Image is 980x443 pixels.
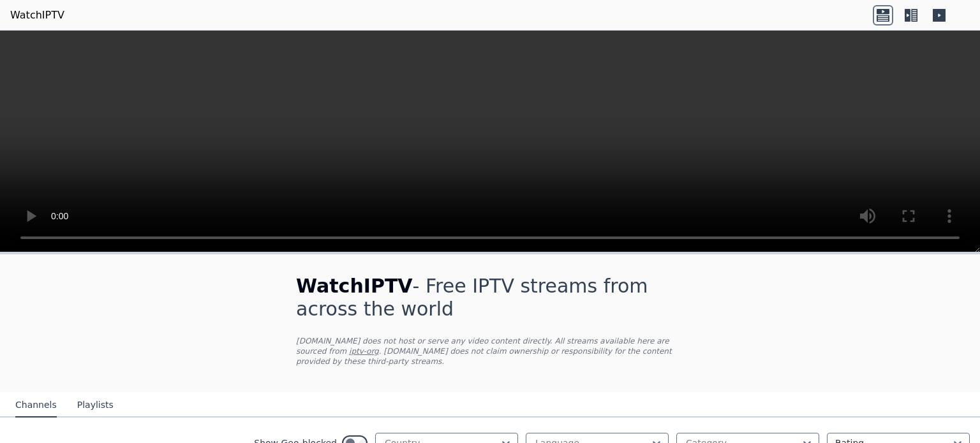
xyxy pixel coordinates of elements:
[296,336,684,367] p: [DOMAIN_NAME] does not host or serve any video content directly. All streams available here are s...
[77,393,114,418] button: Playlists
[15,393,57,418] button: Channels
[349,347,379,356] a: iptv-org
[296,275,684,321] h1: - Free IPTV streams from across the world
[296,275,413,297] span: WatchIPTV
[10,8,64,23] a: WatchIPTV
